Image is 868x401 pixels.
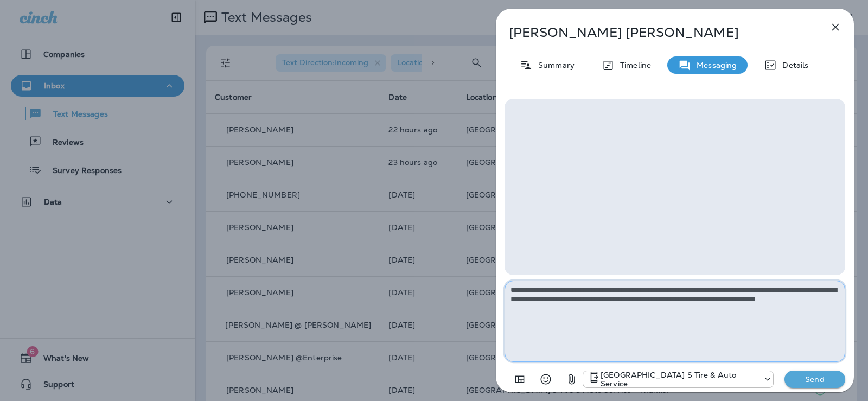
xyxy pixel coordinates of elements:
[533,61,575,69] p: Summary
[509,25,805,40] p: [PERSON_NAME] [PERSON_NAME]
[601,371,758,388] p: [GEOGRAPHIC_DATA] S Tire & Auto Service
[792,374,838,384] p: Send
[509,368,531,390] button: Add in a premade template
[784,371,845,388] button: Send
[691,61,737,69] p: Messaging
[535,368,557,390] button: Select an emoji
[615,61,651,69] p: Timeline
[583,371,773,388] div: +1 (301) 975-0024
[777,61,808,69] p: Details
